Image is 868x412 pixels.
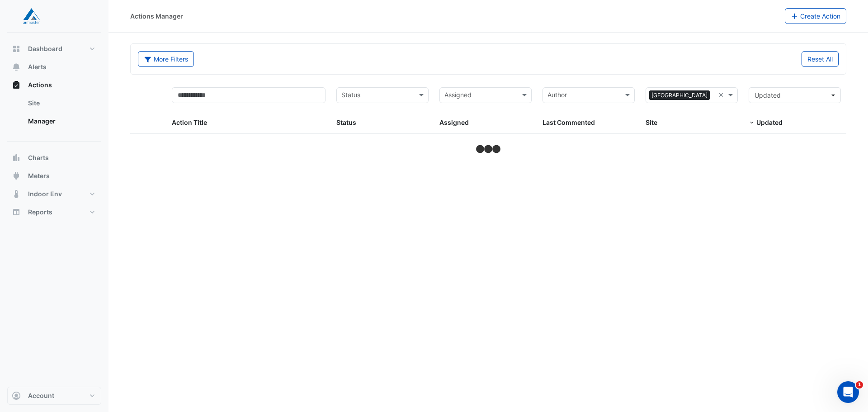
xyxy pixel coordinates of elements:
button: Actions [7,76,101,94]
button: Reset All [802,51,839,67]
app-icon: Meters [12,171,21,180]
span: 1 [856,381,863,388]
a: Manager [21,112,101,130]
button: Account [7,387,101,405]
span: Clear [718,90,726,100]
app-icon: Reports [12,208,21,217]
span: Alerts [28,62,47,71]
span: Site [646,118,657,126]
div: Actions Manager [130,11,183,21]
span: Status [336,118,356,126]
img: Company Logo [11,7,52,25]
button: Reports [7,203,101,221]
span: Assigned [439,118,469,126]
span: Updated [756,118,783,126]
button: More Filters [138,51,194,67]
div: Actions [7,94,101,134]
app-icon: Alerts [12,62,21,71]
app-icon: Dashboard [12,44,21,53]
app-icon: Charts [12,153,21,162]
button: Dashboard [7,40,101,58]
iframe: Intercom live chat [837,381,859,403]
span: Action Title [172,118,207,126]
span: Actions [28,81,52,90]
button: Alerts [7,58,101,76]
span: Reports [28,208,52,217]
span: Account [28,391,54,400]
span: Last Commented [542,118,595,126]
span: Charts [28,153,49,162]
span: Meters [28,171,50,180]
span: [GEOGRAPHIC_DATA] [649,90,710,100]
app-icon: Actions [12,81,21,90]
button: Charts [7,149,101,167]
span: Dashboard [28,44,62,53]
a: Site [21,94,101,112]
span: Updated [755,91,781,99]
button: Meters [7,167,101,185]
button: Indoor Env [7,185,101,203]
button: Updated [749,87,841,103]
button: Create Action [785,8,847,24]
app-icon: Indoor Env [12,189,21,199]
span: Indoor Env [28,189,62,199]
